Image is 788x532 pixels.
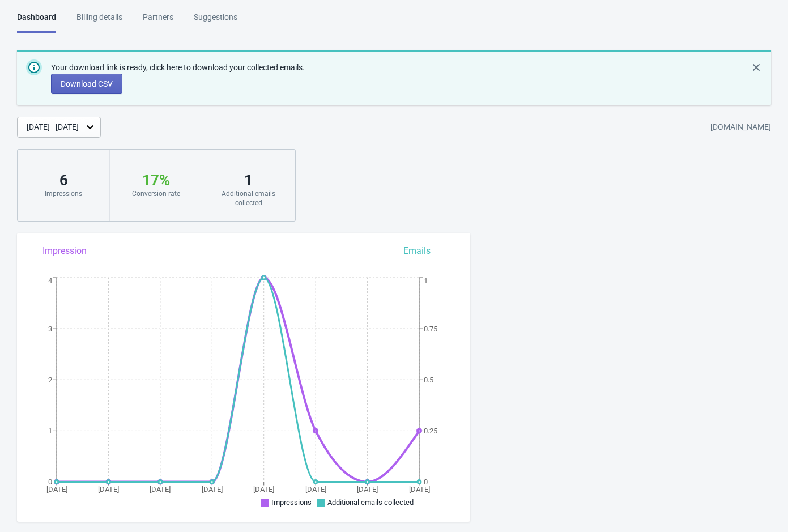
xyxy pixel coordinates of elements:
[121,189,190,198] div: Conversion rate
[357,485,378,493] tspan: [DATE]
[48,376,52,384] tspan: 2
[48,276,53,285] tspan: 4
[121,171,190,189] div: 17 %
[409,485,430,493] tspan: [DATE]
[17,11,56,33] div: Dashboard
[214,189,283,207] div: Additional emails collected
[424,478,428,486] tspan: 0
[424,276,428,285] tspan: 1
[27,121,79,133] div: [DATE] - [DATE]
[76,11,122,31] div: Billing details
[424,427,437,435] tspan: 0.25
[29,189,98,198] div: Impressions
[51,62,305,74] p: Your download link is ready, click here to download your collected emails.
[271,498,312,507] span: Impressions
[98,485,119,493] tspan: [DATE]
[194,11,237,31] div: Suggestions
[51,74,122,94] button: Download CSV
[150,485,171,493] tspan: [DATE]
[424,325,437,333] tspan: 0.75
[424,376,433,384] tspan: 0.5
[48,478,52,486] tspan: 0
[143,11,173,31] div: Partners
[253,485,274,493] tspan: [DATE]
[48,325,52,333] tspan: 3
[740,487,777,521] iframe: chat widget
[29,171,98,189] div: 6
[202,485,223,493] tspan: [DATE]
[327,498,414,507] span: Additional emails collected
[573,31,777,481] iframe: chat widget
[48,427,52,435] tspan: 1
[305,485,326,493] tspan: [DATE]
[214,171,283,189] div: 1
[46,485,67,493] tspan: [DATE]
[61,79,113,88] span: Download CSV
